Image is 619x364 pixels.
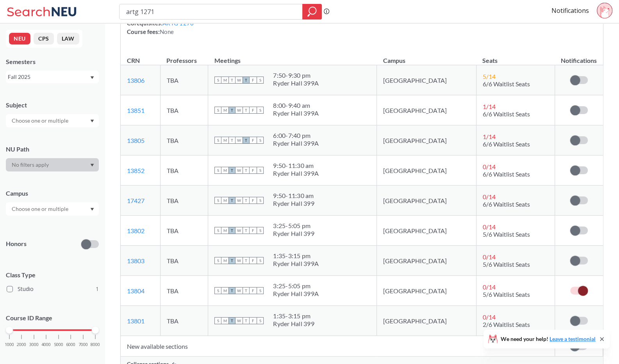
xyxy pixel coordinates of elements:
[250,257,257,264] span: F
[483,110,530,118] span: 6/6 Waitlist Seats
[250,197,257,204] span: F
[273,79,319,87] div: Ryder Hall 399A
[6,189,99,198] div: Campus
[257,227,264,234] span: S
[483,140,530,148] span: 6/6 Waitlist Seats
[235,257,243,264] span: W
[208,48,377,65] th: Meetings
[6,239,27,248] p: Honors
[483,193,496,200] span: 0 / 14
[160,95,208,125] td: TBA
[483,321,530,328] span: 2/6 Waitlist Seats
[127,197,144,204] a: 17427
[221,107,228,114] span: M
[125,5,297,18] input: Class, professor, course number, "phrase"
[214,227,221,234] span: S
[235,227,243,234] span: W
[160,125,208,155] td: TBA
[6,101,99,109] div: Subject
[214,287,221,294] span: S
[273,139,319,147] div: Ryder Hall 399A
[257,77,264,84] span: S
[127,107,144,114] a: 13851
[483,163,496,170] span: 0 / 14
[127,287,144,294] a: 13804
[257,167,264,174] span: S
[6,145,99,153] div: NU Path
[250,167,257,174] span: F
[257,197,264,204] span: S
[273,230,314,237] div: Ryder Hall 399
[243,257,250,264] span: T
[257,317,264,324] span: S
[243,227,250,234] span: T
[273,282,319,290] div: 3:25 - 5:05 pm
[228,197,235,204] span: T
[273,132,319,139] div: 6:00 - 7:40 pm
[9,33,30,45] button: NEU
[243,317,250,324] span: T
[96,285,99,293] span: 1
[250,227,257,234] span: F
[476,48,555,65] th: Seats
[221,287,228,294] span: M
[307,6,317,17] svg: magnifying glass
[273,320,314,328] div: Ryder Hall 399
[214,107,221,114] span: S
[243,197,250,204] span: T
[221,257,228,264] span: M
[273,71,319,79] div: 7:50 - 9:30 pm
[377,95,476,125] td: [GEOGRAPHIC_DATA]
[549,335,596,342] a: Leave a testimonial
[91,343,100,347] span: 8000
[273,312,314,320] div: 1:35 - 3:15 pm
[228,317,235,324] span: T
[228,167,235,174] span: T
[377,246,476,276] td: [GEOGRAPHIC_DATA]
[228,227,235,234] span: T
[121,336,555,357] td: New available sections
[257,287,264,294] span: S
[273,170,319,177] div: Ryder Hall 399A
[160,155,208,186] td: TBA
[160,186,208,216] td: TBA
[221,197,228,204] span: M
[214,137,221,144] span: S
[214,77,221,84] span: S
[90,208,94,211] svg: Dropdown arrow
[235,77,243,84] span: W
[127,77,144,84] a: 13806
[214,257,221,264] span: S
[6,71,99,83] div: Fall 2025Dropdown arrow
[214,197,221,204] span: S
[66,343,75,347] span: 6000
[243,107,250,114] span: T
[6,271,99,279] span: Class Type
[235,287,243,294] span: W
[377,186,476,216] td: [GEOGRAPHIC_DATA]
[483,200,530,208] span: 6/6 Waitlist Seats
[6,314,99,323] p: Course ID Range
[273,222,314,230] div: 3:25 - 5:05 pm
[483,313,496,321] span: 0 / 14
[483,230,530,238] span: 5/6 Waitlist Seats
[235,137,243,144] span: W
[221,137,228,144] span: M
[127,167,144,174] a: 13852
[377,65,476,95] td: [GEOGRAPHIC_DATA]
[483,103,496,110] span: 1 / 14
[377,125,476,155] td: [GEOGRAPHIC_DATA]
[90,120,94,123] svg: Dropdown arrow
[8,116,73,125] input: Choose one or multiple
[302,4,322,20] div: magnifying glass
[273,200,314,207] div: Ryder Hall 399
[257,107,264,114] span: S
[214,167,221,174] span: S
[214,317,221,324] span: S
[235,317,243,324] span: W
[57,33,79,45] button: LAW
[34,33,54,45] button: CPS
[160,306,208,336] td: TBA
[235,107,243,114] span: W
[250,317,257,324] span: F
